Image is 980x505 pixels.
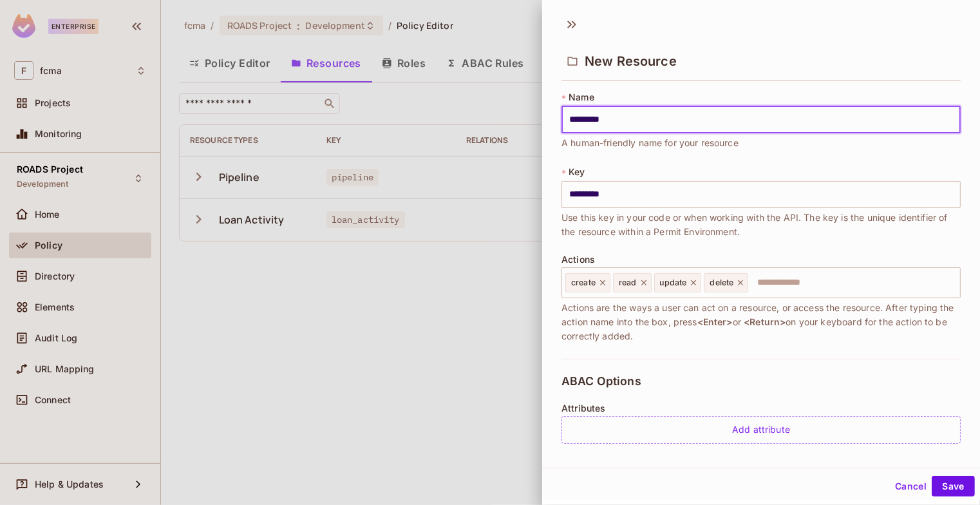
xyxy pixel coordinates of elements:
[561,254,595,265] span: Actions
[561,301,961,343] span: Actions are the ways a user can act on a resource, or access the resource. After typing the actio...
[585,53,677,69] span: New Resource
[660,278,687,288] span: update
[569,167,585,177] span: Key
[571,278,596,288] span: create
[619,278,637,288] span: read
[561,136,739,150] span: A human-friendly name for your resource
[932,476,975,497] button: Save
[697,316,733,327] span: <Enter>
[561,403,606,414] span: Attributes
[704,273,748,292] div: delete
[613,273,652,292] div: read
[569,92,594,102] span: Name
[744,316,786,327] span: <Return>
[654,273,702,292] div: update
[561,375,641,388] span: ABAC Options
[710,278,733,288] span: delete
[561,416,961,444] div: Add attribute
[561,211,961,239] span: Use this key in your code or when working with the API. The key is the unique identifier of the r...
[565,273,610,292] div: create
[890,476,932,497] button: Cancel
